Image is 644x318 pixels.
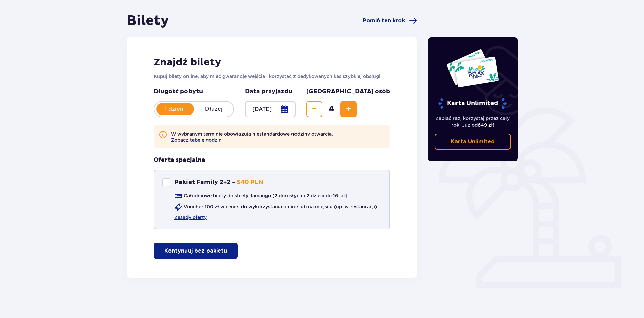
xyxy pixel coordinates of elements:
[174,178,235,186] p: Pakiet Family 2+2 -
[245,88,292,96] p: Data przyjazdu
[154,105,194,113] p: 1 dzień
[154,243,238,259] button: Kontynuuj bez pakietu
[164,247,227,255] p: Kontynuuj bez pakietu
[154,156,205,164] h3: Oferta specjalna
[435,115,511,128] p: Zapłać raz, korzystaj przez cały rok. Już od !
[127,12,169,29] h1: Bilety
[446,49,499,88] img: Dwie karty całoroczne do Suntago z napisem 'UNLIMITED RELAX', na białym tle z tropikalnymi liśćmi...
[306,101,322,117] button: Zmniejsz
[306,88,390,96] p: [GEOGRAPHIC_DATA] osób
[363,17,417,25] a: Pomiń ten krok
[184,203,377,210] p: Voucher 100 zł w cenie: do wykorzystania online lub na miejscu (np. w restauracji)
[340,101,357,117] button: Zwiększ
[154,73,390,80] p: Kupuj bilety online, aby mieć gwarancję wejścia i korzystać z dedykowanych kas szybkiej obsługi.
[194,105,233,113] p: Dłużej
[184,192,347,199] p: Całodniowe bilety do strefy Jamango (2 dorosłych i 2 dzieci do 16 lat)
[154,88,234,96] p: Długość pobytu
[171,137,222,143] button: Zobacz tabelę godzin
[154,56,390,69] h2: Znajdź bilety
[451,138,495,145] p: Karta Unlimited
[363,17,405,25] span: Pomiń ten krok
[324,104,339,114] span: 4
[174,214,207,221] a: Zasady oferty
[478,122,493,128] span: 649 zł
[237,178,263,186] p: 540 PLN
[438,98,507,109] p: Karta Unlimited
[435,134,511,150] a: Karta Unlimited
[171,131,333,143] p: W wybranym terminie obowiązują niestandardowe godziny otwarcia.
